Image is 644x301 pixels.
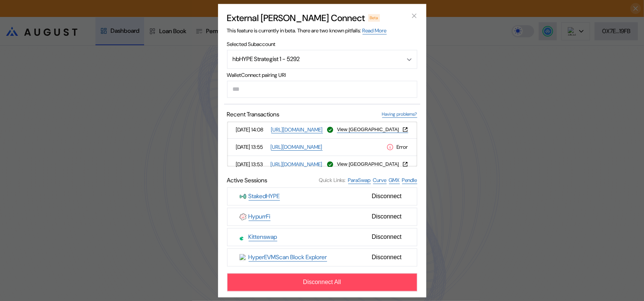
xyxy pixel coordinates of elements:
[382,111,417,118] a: Having problems?
[240,234,246,240] img: Kittenswap
[337,127,408,133] button: View [GEOGRAPHIC_DATA]
[240,254,246,261] img: HyperEVMScan Block Explorer
[227,110,280,118] span: Recent Transactions
[369,210,404,223] span: Disconnect
[369,190,404,203] span: Disconnect
[386,143,408,151] div: Error
[233,55,392,63] div: hbHYPE Strategist 1 - 5292
[369,231,404,243] span: Disconnect
[240,213,246,220] img: HypurrFi
[337,127,408,133] a: View [GEOGRAPHIC_DATA]
[363,27,387,34] a: Read More
[236,144,268,151] span: [DATE] 13:55
[408,10,420,22] button: close modal
[249,233,277,241] a: Kittenswap
[303,279,341,286] span: Disconnect All
[249,212,271,221] a: HypurrFi
[319,177,346,184] span: Quick Links:
[271,126,323,133] a: [URL][DOMAIN_NAME]
[369,251,404,264] span: Disconnect
[236,127,268,133] span: [DATE] 14:08
[227,176,267,184] span: Active Sessions
[227,27,387,34] span: This feature is currently in beta. There are two known pitfalls:
[227,50,417,69] button: Open menu
[337,161,408,167] button: View [GEOGRAPHIC_DATA]
[227,228,417,246] button: KittenswapKittenswapDisconnect
[368,14,380,21] div: Beta
[249,192,280,200] a: StakedHYPE
[389,177,400,184] a: GMX
[373,177,387,184] a: Curve
[227,273,417,291] button: Disconnect All
[271,144,323,151] a: [URL][DOMAIN_NAME]
[348,177,371,184] a: ParaSwap
[227,187,417,205] button: StakedHYPEStakedHYPEDisconnect
[240,193,246,200] img: StakedHYPE
[227,41,417,47] span: Selected Subaccount
[227,12,365,24] h2: External [PERSON_NAME] Connect
[402,177,417,184] a: Pendle
[236,161,268,168] span: [DATE] 13:53
[271,161,323,168] a: [URL][DOMAIN_NAME]
[227,208,417,226] button: HypurrFiHypurrFiDisconnect
[227,72,417,78] span: WalletConnect pairing URI
[337,161,408,168] a: View [GEOGRAPHIC_DATA]
[249,253,327,261] a: HyperEVMScan Block Explorer
[227,248,417,266] button: HyperEVMScan Block ExplorerHyperEVMScan Block ExplorerDisconnect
